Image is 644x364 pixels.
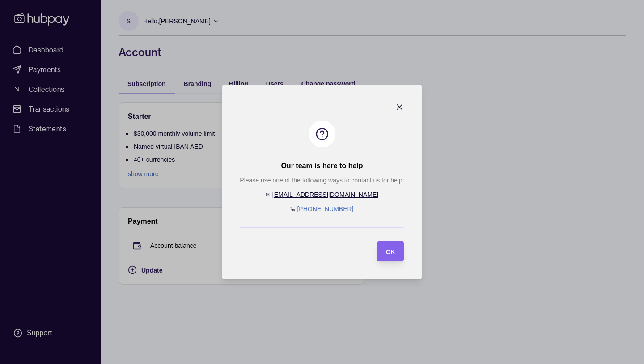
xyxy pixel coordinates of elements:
h2: Our team is here to help [281,161,363,171]
span: OK [386,248,395,256]
a: [EMAIL_ADDRESS][DOMAIN_NAME] [272,191,378,198]
a: [PHONE_NUMBER] [297,205,353,212]
button: OK [377,241,404,261]
p: Please use one of the following ways to contact us for help: [240,175,404,185]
